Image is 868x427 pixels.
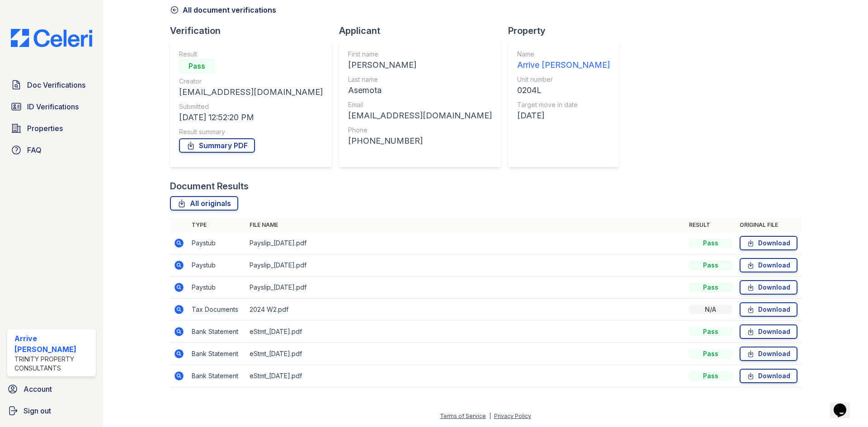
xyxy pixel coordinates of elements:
[4,380,99,398] a: Account
[517,84,610,97] div: 0204L
[246,232,685,254] td: Payslip_[DATE].pdf
[740,236,797,250] a: Download
[188,343,246,365] td: Bank Statement
[740,369,797,383] a: Download
[246,218,685,232] th: File name
[170,5,276,15] a: All document verifications
[348,126,492,135] div: Phone
[14,333,92,355] div: Arrive [PERSON_NAME]
[517,50,610,71] a: Name Arrive [PERSON_NAME]
[179,111,323,124] div: [DATE] 12:52:20 PM
[348,50,492,59] div: First name
[179,59,215,73] div: Pass
[348,135,492,147] div: [PHONE_NUMBER]
[179,127,323,136] div: Result summary
[348,109,492,122] div: [EMAIL_ADDRESS][DOMAIN_NAME]
[339,24,508,37] div: Applicant
[24,405,51,416] span: Sign out
[246,299,685,321] td: 2024 W2.pdf
[246,321,685,343] td: eStmt_[DATE].pdf
[508,24,626,37] div: Property
[246,343,685,365] td: eStmt_[DATE].pdf
[689,349,732,358] div: Pass
[188,218,246,232] th: Type
[4,402,99,420] a: Sign out
[740,302,797,317] a: Download
[246,277,685,299] td: Payslip_[DATE].pdf
[179,138,255,153] a: Summary PDF
[188,299,246,321] td: Tax Documents
[27,123,63,134] span: Properties
[179,50,323,59] div: Result
[689,261,732,270] div: Pass
[27,80,85,90] span: Doc Verifications
[7,119,96,137] a: Properties
[14,355,92,373] div: Trinity Property Consultants
[170,180,249,192] div: Document Results
[27,145,42,155] span: FAQ
[740,347,797,361] a: Download
[736,218,801,232] th: Original file
[517,100,610,109] div: Target move in date
[689,371,732,380] div: Pass
[246,254,685,277] td: Payslip_[DATE].pdf
[179,102,323,111] div: Submitted
[188,321,246,343] td: Bank Statement
[24,384,52,394] span: Account
[740,258,797,272] a: Download
[494,413,531,419] a: Privacy Policy
[348,59,492,71] div: [PERSON_NAME]
[188,254,246,277] td: Paystub
[689,283,732,292] div: Pass
[179,77,323,86] div: Creator
[685,218,736,232] th: Result
[740,280,797,295] a: Download
[7,141,96,159] a: FAQ
[348,100,492,109] div: Email
[7,76,96,94] a: Doc Verifications
[170,24,339,37] div: Verification
[348,75,492,84] div: Last name
[689,239,732,248] div: Pass
[348,84,492,97] div: Asemota
[4,29,99,47] img: CE_Logo_Blue-a8612792a0a2168367f1c8372b55b34899dd931a85d93a1a3d3e32e68fde9ad4.png
[440,413,486,419] a: Terms of Service
[517,109,610,122] div: [DATE]
[188,232,246,254] td: Paystub
[689,327,732,336] div: Pass
[689,305,732,314] div: N/A
[489,413,491,419] div: |
[740,324,797,339] a: Download
[179,86,323,99] div: [EMAIL_ADDRESS][DOMAIN_NAME]
[27,101,79,112] span: ID Verifications
[517,59,610,71] div: Arrive [PERSON_NAME]
[188,277,246,299] td: Paystub
[517,75,610,84] div: Unit number
[517,50,610,59] div: Name
[170,196,238,211] a: All originals
[246,365,685,387] td: eStmt_[DATE].pdf
[7,98,96,116] a: ID Verifications
[188,365,246,387] td: Bank Statement
[830,391,859,418] iframe: chat widget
